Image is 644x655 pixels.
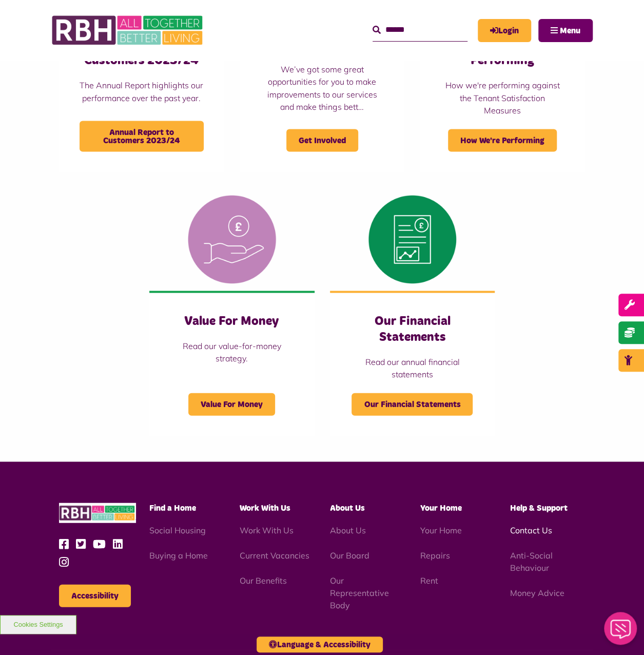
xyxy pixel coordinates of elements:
img: RBH [51,10,205,50]
h3: Our Financial Statements [350,313,475,345]
span: Get Involved [286,129,358,151]
a: Our Board [329,550,369,560]
a: Our Representative Body [329,575,388,610]
a: Anti-Social Behaviour [510,550,553,572]
span: Your Home [420,504,461,512]
p: We’ve got some great opportunities for you to make improvements to our services and make things b... [260,63,384,112]
img: Financial Statement [330,187,495,291]
span: Our Financial Statements [352,393,473,415]
img: Value For Money [149,187,315,291]
span: Find a Home [149,504,196,512]
a: About Us [329,525,365,535]
p: How we're performing against the Tenant Satisfaction Measures [440,79,564,116]
a: Our Financial Statements Read our annual financial statements Our Financial Statements [330,187,495,436]
span: Value For Money [188,393,275,415]
input: Search [373,19,467,41]
a: Repairs [420,550,450,560]
a: Social Housing - open in a new tab [149,525,206,535]
span: Menu [560,27,580,35]
span: Help & Support [510,504,568,512]
a: Your Home [420,525,461,535]
button: Language & Accessibility [257,637,383,652]
h3: Value For Money [170,313,294,329]
a: Current Vacancies [240,550,309,560]
span: How We're Performing [448,129,557,151]
a: Rent [420,575,438,585]
span: About Us [329,504,364,512]
iframe: Netcall Web Assistant for live chat [598,609,644,655]
a: MyRBH [478,19,531,42]
p: Read our value-for-money strategy. [170,339,294,364]
a: Buying a Home [149,550,208,560]
p: Read our annual financial statements [350,355,475,380]
p: The Annual Report highlights our performance over the past year. [80,79,204,104]
span: Work With Us [240,504,290,512]
a: Our Benefits [240,575,287,585]
button: Accessibility [59,584,131,607]
a: Contact Us [510,525,552,535]
a: Value For Money Read our value-for-money strategy. Value For Money [149,187,315,436]
img: RBH [59,503,136,523]
a: Money Advice [510,587,564,598]
span: Annual Report to Customers 2023/24 [80,121,204,151]
a: Work With Us [240,525,294,535]
button: Navigation [538,19,593,42]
